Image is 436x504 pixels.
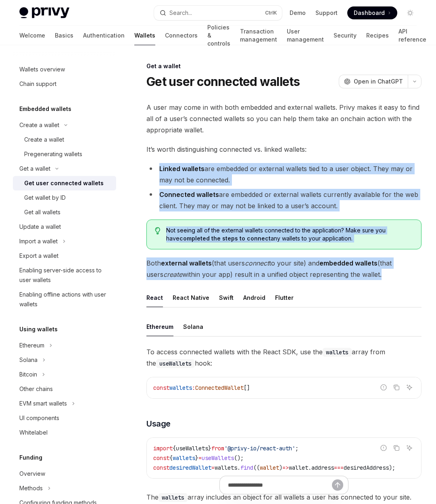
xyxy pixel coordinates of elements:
svg: Tip [155,227,161,234]
span: address [311,464,334,471]
div: Android [243,288,265,307]
a: Other chains [13,382,116,396]
span: To access connected wallets with the React SDK, use the array from the hook: [146,346,421,369]
a: Security [334,26,357,45]
button: Toggle EVM smart wallets section [13,396,116,411]
a: UI components [13,411,116,425]
a: Pregenerating wallets [13,147,116,161]
div: Ethereum [146,317,173,336]
a: Whitelabel [13,425,116,440]
span: const [153,454,169,462]
a: Demo [290,9,306,17]
span: desiredWallet [169,464,211,471]
a: Enabling server-side access to user wallets [13,263,116,287]
div: Get a wallet [146,62,421,70]
span: Open in ChatGPT [354,77,403,86]
div: Export a wallet [19,251,58,261]
div: Wallets overview [19,65,65,74]
span: Dashboard [354,9,385,17]
span: wallets [169,384,192,391]
span: = [211,464,215,471]
span: = [198,454,202,462]
strong: Connected wallets [159,190,219,199]
div: Search... [169,8,192,18]
div: Ethereum [19,341,44,350]
span: : [192,384,195,391]
div: Enabling offline actions with user wallets [19,290,111,309]
div: Import a wallet [19,236,58,246]
div: Other chains [19,384,53,394]
span: useWallets [202,454,234,462]
div: Create a wallet [19,120,59,130]
div: Chain support [19,79,56,89]
a: Export a wallet [13,249,116,263]
span: === [334,464,344,471]
span: wallets [173,454,195,462]
span: ); [389,464,395,471]
span: wallet [289,464,308,471]
span: Both (that users to your site) and (that users within your app) result in a unified object repres... [146,257,421,280]
a: Authentication [83,26,125,45]
button: Ask AI [404,443,415,453]
button: Open search [154,6,282,20]
span: ConnectedWallet [195,384,244,391]
div: EVM smart wallets [19,399,67,408]
a: Support [315,9,338,17]
em: create [163,270,182,278]
a: API reference [398,26,426,45]
span: Usage [146,418,171,429]
h5: Using wallets [19,324,58,334]
div: Methods [19,483,43,493]
button: Send message [332,479,343,491]
span: const [153,464,169,471]
a: Overview [13,466,116,481]
a: Get user connected wallets [13,176,116,190]
button: Copy the contents from the code block [391,382,402,393]
div: Overview [19,469,45,479]
span: . [237,464,240,471]
li: are embedded or external wallets tied to a user object. They may or may not be connected. [146,163,421,186]
span: { [173,445,176,452]
span: const [153,384,169,391]
span: wallets [215,464,237,471]
a: Wallets overview [13,62,116,77]
div: Swift [219,288,234,307]
span: => [282,464,289,471]
a: Connectors [165,26,198,45]
div: Pregenerating wallets [24,149,82,159]
em: connect [245,259,269,267]
span: (( [253,464,260,471]
h5: Embedded wallets [19,104,71,114]
span: Not seeing all of the external wallets connected to the application? Make sure you have any walle... [166,226,413,243]
div: Flutter [275,288,294,307]
div: Solana [19,355,38,365]
span: ; [295,445,298,452]
strong: Linked wallets [159,165,204,173]
button: Toggle Bitcoin section [13,367,116,382]
img: light logo [19,7,69,19]
div: Enabling server-side access to user wallets [19,266,111,285]
div: Bitcoin [19,370,37,379]
code: wallets [323,348,352,357]
button: Copy the contents from the code block [391,443,402,453]
span: wallet [260,464,279,471]
div: UI components [19,413,59,423]
span: [] [244,384,250,391]
span: A user may come in with both embedded and external wallets. Privy makes it easy to find all of a ... [146,102,421,136]
span: } [195,454,198,462]
a: Update a wallet [13,220,116,234]
button: Report incorrect code [378,443,389,453]
a: User management [287,26,324,45]
button: Toggle Get a wallet section [13,161,116,176]
a: Dashboard [347,6,397,19]
a: Transaction management [240,26,277,45]
button: Toggle Ethereum section [13,338,116,353]
span: . [308,464,311,471]
strong: external wallets [161,259,212,267]
a: Get wallet by ID [13,190,116,205]
div: Get all wallets [24,207,60,217]
div: React Native [173,288,209,307]
a: Wallets [134,26,155,45]
div: Get wallet by ID [24,193,66,203]
div: Create a wallet [24,135,64,144]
